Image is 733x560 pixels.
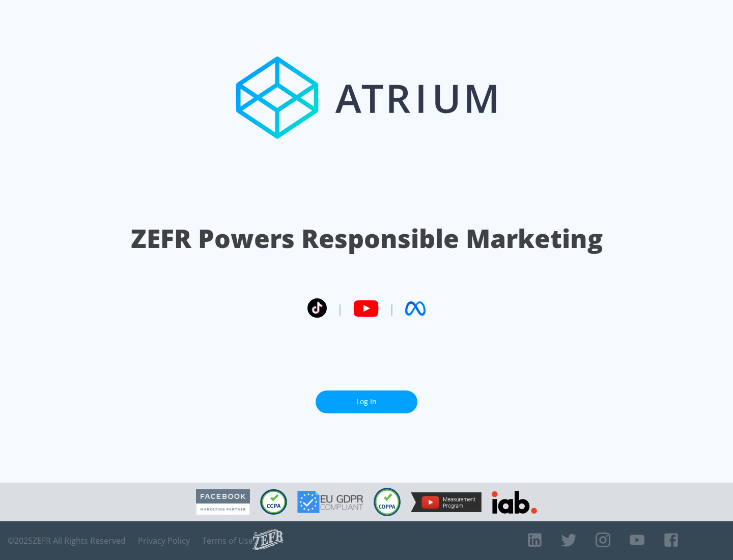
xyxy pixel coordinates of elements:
img: COPPA Compliant [374,488,401,516]
span: | [389,301,395,316]
img: GDPR Compliant [297,491,363,513]
img: YouTube Measurement Program [411,492,482,512]
h1: ZEFR Powers Responsible Marketing [131,221,603,256]
img: Facebook Marketing Partner [196,489,250,515]
a: Log In [316,390,417,413]
span: © 2025 ZEFR All Rights Reserved [8,536,126,546]
img: IAB [492,491,537,514]
a: Privacy Policy [138,536,190,546]
a: Terms of Use [202,536,253,546]
span: | [337,301,343,316]
img: CCPA Compliant [260,489,287,515]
